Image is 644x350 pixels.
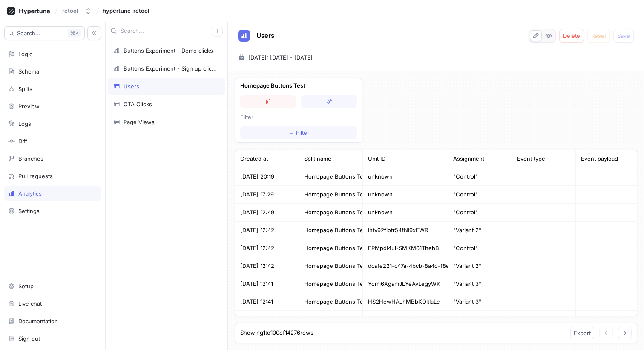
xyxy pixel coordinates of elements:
div: Ydmi6XgamJLYeAvLegyWK [363,275,448,293]
span: Export [574,330,591,336]
div: Documentation [18,318,58,324]
div: Analytics [18,190,42,197]
div: "Variant 2" [448,257,512,275]
span: Delete [563,33,580,38]
div: Homepage Buttons Test [299,257,363,275]
div: "Variant 1" [448,311,512,329]
div: Page Views [124,119,155,125]
span: Users [256,32,274,39]
div: Homepage Buttons Test [299,186,363,204]
div: Live chat [18,300,42,307]
button: retool [59,4,95,18]
div: Unit ID [363,150,448,168]
input: Search... [121,27,212,35]
div: [DATE] 12:41 [235,275,299,293]
div: Setup [18,283,34,290]
div: retool [62,7,78,14]
div: Buttons Experiment - Demo clicks [124,47,213,54]
div: HS2HewHAJhMBbKOltIaLe [363,293,448,311]
div: Homepage Buttons Test [299,311,363,329]
button: Save [613,29,634,43]
div: Showing 1 to 100 of 14276 rows [240,329,313,337]
div: Ihtv92fiotr54fNI9xFWR [363,222,448,239]
span: Filter [296,130,309,135]
div: CTA Clicks [124,101,152,108]
div: unknown [363,204,448,222]
span: Save [617,33,630,38]
div: [DATE] 12:41 [235,293,299,311]
div: Logic [18,51,32,57]
div: Homepage Buttons Test [299,204,363,222]
div: Homepage Buttons Test [299,293,363,311]
div: Homepage Buttons Test [299,222,363,239]
div: Branches [18,155,43,162]
div: Diff [18,138,27,145]
div: Settings [18,208,40,214]
div: Sign out [18,335,40,342]
div: d0032f4b-2f46-4068-bde0-7ac23eae2e91 [363,311,448,329]
div: [DATE] 12:42 [235,239,299,257]
div: Pull requests [18,173,53,179]
div: "Control" [448,186,512,204]
div: "Variant 3" [448,275,512,293]
div: EPMpdI4ul-SMKM61ThebB [363,239,448,257]
div: Splits [18,85,32,92]
p: Filter [240,113,357,122]
span: Search... [17,31,40,36]
div: Event type [512,150,576,168]
div: "Variant 2" [448,222,512,239]
div: unknown [363,186,448,204]
div: [DATE] 12:42 [235,222,299,239]
div: Homepage Buttons Test [299,239,363,257]
button: Export [570,327,594,339]
div: "Control" [448,204,512,222]
div: "Control" [448,168,512,186]
div: Assignment [448,150,512,168]
button: Reset [587,29,610,43]
p: Homepage Buttons Test [240,82,357,90]
button: Delete [559,29,584,43]
span: ＋ [288,130,294,135]
span: hypertune-retool [103,8,149,14]
div: Homepage Buttons Test [299,168,363,186]
div: [DATE] 20:19 [235,168,299,186]
button: Search...K [4,26,85,40]
div: Split name [299,150,363,168]
div: Logs [18,120,31,127]
div: Homepage Buttons Test [299,275,363,293]
div: [DATE] 12:49 [235,204,299,222]
div: [DATE] 12:42 [235,257,299,275]
span: [DATE]: [DATE] - [DATE] [248,53,313,62]
button: ＋Filter [240,126,357,139]
div: [DATE] 12:41 [235,311,299,329]
span: Reset [591,33,606,38]
div: Buttons Experiment - Sign up clicks [124,65,216,72]
div: dcafe221-c47a-4bcb-8a4d-f8ead28aa2d0 [363,257,448,275]
div: Created at [235,150,299,168]
div: unknown [363,168,448,186]
div: Users [124,83,139,90]
div: "Control" [448,239,512,257]
div: [DATE] 17:29 [235,186,299,204]
div: Preview [18,103,40,110]
div: K [68,29,81,37]
div: Schema [18,68,39,75]
a: Documentation [4,314,101,328]
div: "Variant 3" [448,293,512,311]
